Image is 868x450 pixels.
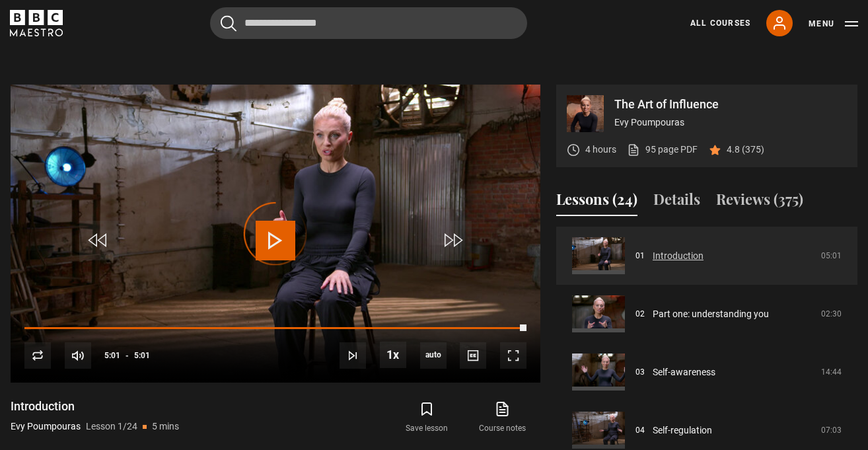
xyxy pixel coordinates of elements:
[500,342,526,369] button: Fullscreen
[104,344,120,367] span: 5:01
[65,342,91,369] button: Mute
[11,398,179,414] h1: Introduction
[420,342,447,369] div: Current quality: 720p
[614,98,847,110] p: The Art of Influence
[614,116,847,130] p: Evy Poumpouras
[11,85,540,383] video-js: Video Player
[460,342,486,369] button: Captions
[11,420,81,433] p: Evy Poumpouras
[727,143,764,157] p: 4.8 (375)
[389,398,464,437] button: Save lesson
[627,143,698,157] a: 95 page PDF
[340,342,366,369] button: Next Lesson
[24,342,51,369] button: Replay
[420,342,447,369] span: auto
[152,420,179,433] p: 5 mins
[556,188,637,216] button: Lessons (24)
[716,188,803,216] button: Reviews (375)
[653,424,712,437] a: Self-regulation
[210,7,527,39] input: Search
[221,15,236,32] button: Submit the search query
[86,420,137,433] p: Lesson 1/24
[134,344,150,367] span: 5:01
[653,188,700,216] button: Details
[465,398,540,437] a: Course notes
[380,342,406,368] button: Playback Rate
[809,17,858,30] button: Toggle navigation
[653,307,769,321] a: Part one: understanding you
[690,17,750,29] a: All Courses
[585,143,616,157] p: 4 hours
[653,365,715,379] a: Self-awareness
[653,249,704,263] a: Introduction
[126,351,129,360] span: -
[24,327,526,330] div: Progress Bar
[10,10,63,36] svg: BBC Maestro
